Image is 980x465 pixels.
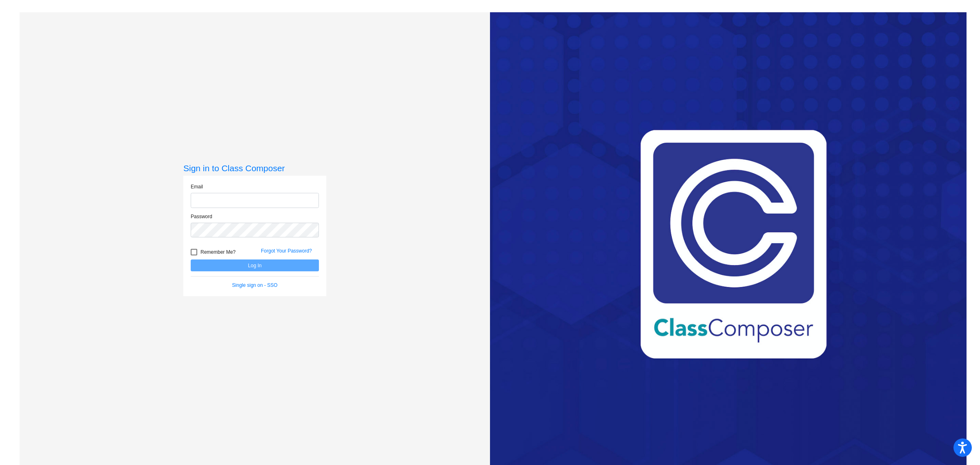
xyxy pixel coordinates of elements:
[183,163,326,173] h3: Sign in to Class Composer
[191,183,203,190] label: Email
[232,282,277,288] a: Single sign on - SSO
[191,259,319,271] button: Log In
[200,247,236,257] span: Remember Me?
[191,213,212,220] label: Password
[261,248,312,254] a: Forgot Your Password?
